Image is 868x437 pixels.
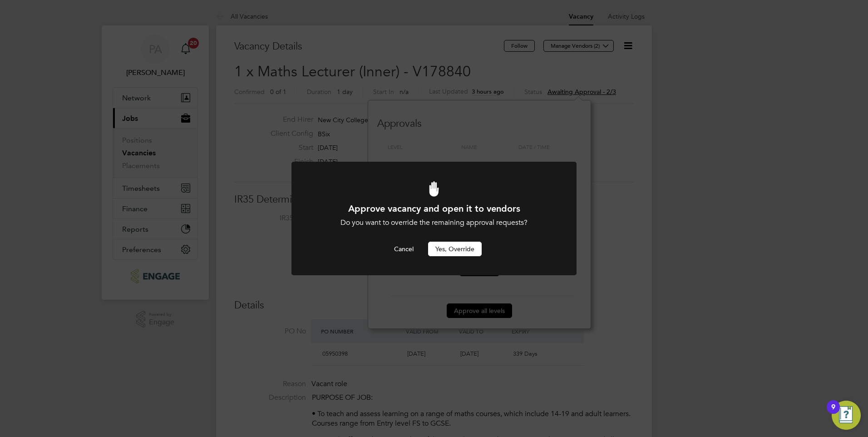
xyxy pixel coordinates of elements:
[831,407,835,419] div: 9
[428,242,482,256] button: Yes, Override
[387,242,421,256] button: Cancel
[316,203,552,214] h1: Approve vacancy and open it to vendors
[340,218,528,227] span: Do you want to override the remaining approval requests?
[832,401,861,430] button: Open Resource Center, 9 new notifications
